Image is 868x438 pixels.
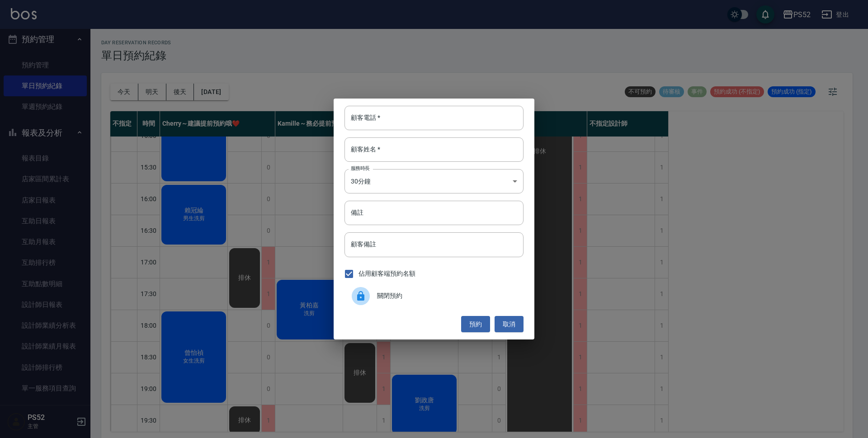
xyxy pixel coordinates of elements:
[377,291,516,301] span: 關閉預約
[344,169,524,193] div: 30分鐘
[461,316,490,333] button: 預約
[344,283,524,309] div: 關閉預約
[359,269,415,278] span: 佔用顧客端預約名額
[351,165,370,172] label: 服務時長
[495,316,524,333] button: 取消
